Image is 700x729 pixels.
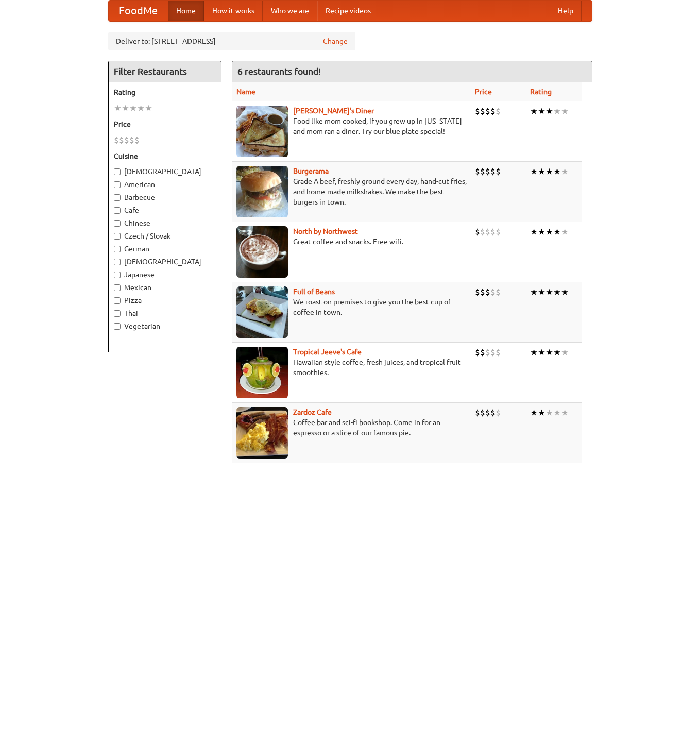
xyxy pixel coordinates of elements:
[480,286,485,298] li: $
[114,207,121,214] input: Cafe
[129,103,137,114] li: ★
[485,347,490,358] li: $
[114,323,121,330] input: Vegetarian
[114,244,216,254] label: German
[293,167,329,175] a: Burgerama
[490,106,496,117] li: $
[114,218,216,228] label: Chinese
[236,347,288,398] img: jeeves.jpg
[496,286,501,298] li: $
[317,1,379,21] a: Recipe videos
[236,116,467,137] p: Food like mom cooked, if you grew up in [US_STATE] and mom ran a diner. Try our blue plate special!
[114,297,121,304] input: Pizza
[293,408,332,416] a: Zardoz Cafe
[550,1,582,21] a: Help
[293,227,358,235] b: North by Northwest
[553,226,561,238] li: ★
[490,286,496,298] li: $
[490,407,496,418] li: $
[114,295,216,306] label: Pizza
[553,106,561,117] li: ★
[237,66,321,76] ng-pluralize: 6 restaurants found!
[530,106,538,117] li: ★
[553,166,561,177] li: ★
[109,61,221,82] h4: Filter Restaurants
[485,226,490,238] li: $
[480,166,485,177] li: $
[236,226,288,278] img: north.jpg
[236,407,288,459] img: zardoz.jpg
[114,205,216,215] label: Cafe
[530,166,538,177] li: ★
[490,347,496,358] li: $
[114,246,121,252] input: German
[114,166,216,177] label: [DEMOGRAPHIC_DATA]
[538,286,545,298] li: ★
[109,1,168,21] a: FoodMe
[114,233,121,240] input: Czech / Slovak
[530,88,552,96] a: Rating
[114,310,121,317] input: Thai
[114,181,121,188] input: American
[538,347,545,358] li: ★
[236,357,467,378] p: Hawaiian style coffee, fresh juices, and tropical fruit smoothies.
[475,166,480,177] li: $
[561,166,569,177] li: ★
[236,286,288,338] img: beans.jpg
[114,259,121,265] input: [DEMOGRAPHIC_DATA]
[137,103,145,114] li: ★
[122,103,129,114] li: ★
[114,231,216,241] label: Czech / Slovak
[545,166,553,177] li: ★
[204,1,263,21] a: How it works
[293,107,374,115] a: [PERSON_NAME]'s Diner
[545,106,553,117] li: ★
[496,226,501,238] li: $
[561,347,569,358] li: ★
[553,347,561,358] li: ★
[485,407,490,418] li: $
[475,106,480,117] li: $
[236,176,467,207] p: Grade A beef, freshly ground every day, hand-cut fries, and home-made milkshakes. We make the bes...
[530,407,538,418] li: ★
[293,348,362,356] a: Tropical Jeeve's Cafe
[114,257,216,267] label: [DEMOGRAPHIC_DATA]
[114,134,119,146] li: $
[114,179,216,190] label: American
[129,134,134,146] li: $
[114,151,216,161] h5: Cuisine
[114,284,121,291] input: Mexican
[263,1,317,21] a: Who we are
[475,226,480,238] li: $
[496,166,501,177] li: $
[475,88,492,96] a: Price
[496,106,501,117] li: $
[530,286,538,298] li: ★
[114,168,121,175] input: [DEMOGRAPHIC_DATA]
[114,194,121,201] input: Barbecue
[114,282,216,293] label: Mexican
[538,226,545,238] li: ★
[114,269,216,280] label: Japanese
[108,32,355,50] div: Deliver to: [STREET_ADDRESS]
[114,308,216,318] label: Thai
[538,106,545,117] li: ★
[545,407,553,418] li: ★
[475,286,480,298] li: $
[475,347,480,358] li: $
[561,106,569,117] li: ★
[485,166,490,177] li: $
[480,347,485,358] li: $
[168,1,204,21] a: Home
[530,226,538,238] li: ★
[480,407,485,418] li: $
[114,321,216,331] label: Vegetarian
[561,286,569,298] li: ★
[530,347,538,358] li: ★
[545,286,553,298] li: ★
[236,106,288,157] img: sallys.jpg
